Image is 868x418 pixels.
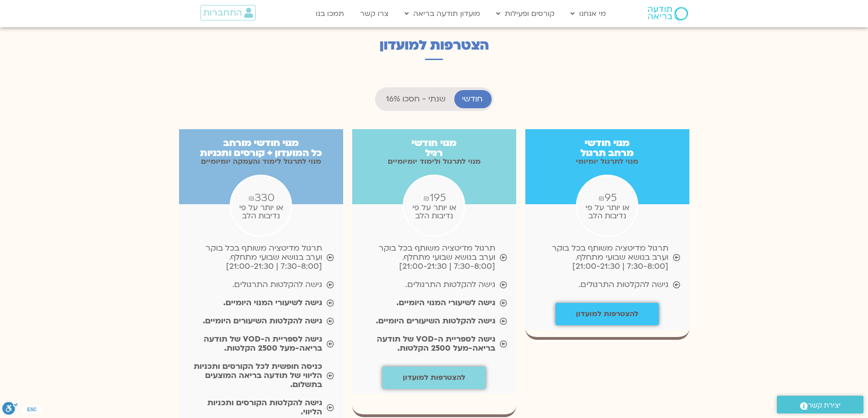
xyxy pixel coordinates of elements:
span: חודשי [462,95,483,104]
b: גישה להקלטות השיעורים היומיים. [203,316,322,326]
a: צרו קשר [355,5,393,22]
a: יצירת קשר [777,396,863,413]
span: גישה להקלטות התרגולים. [406,280,495,289]
b: גישה להקלטות השיעורים היומיים. [376,316,495,326]
a: תמכו בנו [311,5,349,22]
b: להצטרפות למועדון [576,309,638,319]
img: תודעה בריאה [648,7,688,20]
span: גישה להקלטות התרגולים. [232,280,322,289]
h2: הצטרפות למועדון [179,38,689,53]
span: או יותר על פי נדיבות הלב [239,202,283,221]
span: תרגול מדיטציה משותף בכל בוקר וערב בנושא שבועי מתחלף. [7:30-8:00 | 21:00-21:30] [534,244,668,271]
span: גישה להקלטות התרגולים. [579,280,668,289]
a: קורסים ופעילות [492,5,559,22]
a: התחברות [200,5,256,20]
p: מנוי לתרגול ולימוד יומיומיים [352,158,516,165]
p: מנוי לתרגול יומיומי [525,158,689,165]
span: או יותר על פי נדיבות הלב [412,202,456,221]
h3: מנוי חודשי מורחב כל המועדון + קורסים ותכניות [179,138,343,158]
b: גישה לספריית ה-VOD של תודעה בריאה-מעל 2500 הקלטות. [204,334,322,353]
b: גישה לשיעורי המנוי היומיים. [396,297,495,308]
a: להצטרפות למועדון [382,367,486,389]
span: תרגול מדיטציה משותף בכל בוקר וערב בנושא שבועי מתחלף. [7:30-8:00 | 21:00-21:30] [361,244,495,271]
b: גישה לספריית ה-VOD של תודעה בריאה-מעל 2500 הקלטות. [377,334,495,353]
b: גישה להקלטות הקורסים ותכניות הליווי. [207,398,322,417]
b: להצטרפות למועדון [403,373,465,383]
span: 330 [255,191,275,204]
a: מי אנחנו [566,5,611,22]
b: גישה לשיעורי המנוי היומיים. [223,297,322,308]
span: 95 [605,191,617,204]
span: או יותר על פי נדיבות הלב [586,202,629,221]
span: התחברות [203,8,242,18]
h3: מנוי חודשי מרחב תרגול [525,138,689,158]
span: יצירת קשר [808,399,841,412]
span: ₪ [598,193,605,203]
p: מנוי לתרגול לימוד והעמקה יומיומיים [179,158,343,165]
b: כניסה חופשית לכל הקורסים ותכניות הליווי של תודעה בריאה המוצעים בתשלום. [194,361,322,390]
span: ₪ [248,193,255,203]
span: 195 [430,191,446,204]
span: שנתי - חסכו 16% [386,95,446,104]
span: תרגול מדיטציה משותף בכל בוקר וערב בנושא שבועי מתחלף. [7:30-8:00 | 21:00-21:30] [188,244,322,271]
a: מועדון תודעה בריאה [400,5,485,22]
a: להצטרפות למועדון [555,303,659,325]
h3: מנוי חודשי רגיל [352,138,516,158]
span: ₪ [423,193,430,203]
